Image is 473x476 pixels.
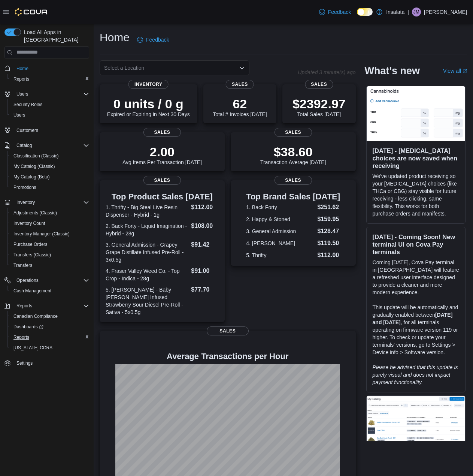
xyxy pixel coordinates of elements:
a: Transfers [10,261,35,270]
button: Home [1,63,92,74]
button: Transfers [7,260,92,271]
span: My Catalog (Classic) [13,163,55,169]
span: Reports [16,303,32,309]
span: Cash Management [13,288,51,294]
span: Customers [16,127,38,133]
span: Feedback [146,36,169,43]
span: Transfers [13,262,32,268]
input: Dark Mode [357,8,373,16]
span: Users [10,111,89,120]
span: My Catalog (Beta) [10,172,89,181]
span: Transfers [10,261,89,270]
span: JM [413,7,419,16]
span: Users [13,112,25,118]
button: Users [13,90,31,99]
p: This update will be automatically and gradually enabled between , for all terminals operating on ... [373,304,459,356]
span: Home [13,64,89,73]
button: My Catalog (Beta) [7,172,92,182]
dt: 3. General Admission - Grapey Grape Distillate Infused Pre-Roll - 3x0.5g [106,241,188,263]
span: Dashboards [13,324,43,330]
a: Settings [13,359,36,368]
span: Catalog [16,142,32,148]
button: Promotions [7,182,92,193]
span: Catalog [13,141,89,150]
span: Load All Apps in [GEOGRAPHIC_DATA] [21,28,89,43]
span: Sales [143,176,181,185]
div: James Moffitt [412,7,421,16]
span: Operations [16,277,39,283]
p: Coming [DATE], Cova Pay terminal in [GEOGRAPHIC_DATA] will feature a refreshed user interface des... [373,259,459,296]
span: Transfers (Classic) [10,250,89,259]
span: Transfers (Classic) [13,252,51,258]
a: Users [10,111,28,120]
a: Dashboards [7,322,92,332]
p: 62 [213,96,267,111]
a: Classification (Classic) [10,151,62,160]
button: Users [7,110,92,120]
span: Reports [13,334,29,340]
a: Canadian Compliance [10,312,61,321]
span: Classification (Classic) [13,153,59,159]
a: Cash Management [10,286,54,295]
span: Security Roles [13,102,42,108]
span: Reports [13,301,89,310]
a: Adjustments (Classic) [10,208,60,217]
div: Total Sales [DATE] [292,96,346,117]
span: Sales [226,80,254,89]
dd: $77.70 [191,285,218,294]
span: Home [16,66,28,72]
button: Reports [1,301,92,311]
button: Operations [13,276,42,285]
span: Dashboards [10,322,89,331]
button: My Catalog (Classic) [7,161,92,172]
dt: 5. [PERSON_NAME] - Baby [PERSON_NAME] Infused Strawberry Sour Diesel Pre-Roll - Sativa - 5x0.5g [106,286,188,316]
span: Reports [10,333,89,342]
span: Cash Management [10,286,89,295]
span: My Catalog (Classic) [10,162,89,171]
dd: $112.00 [317,251,340,260]
span: Users [16,91,28,97]
button: Cash Management [7,286,92,296]
a: My Catalog (Classic) [10,162,58,171]
button: Catalog [1,140,92,151]
dd: $119.50 [317,239,340,248]
span: My Catalog (Beta) [13,174,50,180]
a: Reports [10,333,32,342]
h3: Top Product Sales [DATE] [106,192,219,201]
span: [US_STATE] CCRS [13,345,52,351]
button: Reports [7,332,92,343]
dt: 5. Thrifty [246,251,314,259]
span: Sales [275,128,312,137]
a: Dashboards [10,322,46,331]
dt: 3. General Admission [246,228,314,235]
span: Inventory Count [10,219,89,228]
span: Settings [16,360,33,366]
div: Transaction Average [DATE] [260,144,326,165]
img: Cova [15,8,48,16]
span: Reports [13,76,29,82]
p: 0 units / 0 g [107,96,190,111]
button: Transfers (Classic) [7,250,92,260]
a: Home [13,64,31,73]
dd: $251.62 [317,203,340,212]
span: Inventory Count [13,220,45,226]
a: Inventory Manager (Classic) [10,229,73,238]
span: Security Roles [10,100,89,109]
div: Avg Items Per Transaction [DATE] [122,144,202,165]
div: Total # Invoices [DATE] [213,96,267,117]
dd: $128.47 [317,227,340,236]
button: Open list of options [239,65,245,71]
span: Settings [13,358,89,368]
p: $2392.97 [292,96,346,111]
button: Reports [7,74,92,84]
a: [US_STATE] CCRS [10,343,55,352]
div: Expired or Expiring in Next 30 Days [107,96,190,117]
button: Security Roles [7,99,92,110]
a: Transfers (Classic) [10,250,54,259]
button: Adjustments (Classic) [7,208,92,218]
dd: $159.95 [317,215,340,224]
span: Canadian Compliance [10,312,89,321]
dd: $108.00 [191,222,218,231]
span: Inventory Manager (Classic) [10,229,89,238]
dd: $91.42 [191,240,218,249]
